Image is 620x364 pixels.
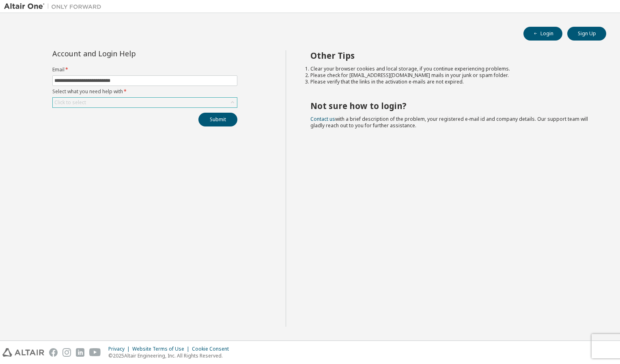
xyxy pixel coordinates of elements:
[4,2,105,11] img: Altair One
[132,346,192,352] div: Website Terms of Use
[108,352,234,359] p: © 2025 Altair Engineering, Inc. All Rights Reserved.
[2,348,44,357] img: altair_logo.svg
[310,50,592,61] h2: Other Tips
[62,348,71,357] img: instagram.svg
[52,88,237,95] label: Select what you need help with
[310,101,592,111] h2: Not sure how to login?
[310,116,335,122] a: Contact us
[53,98,237,107] div: Click to select
[76,348,84,357] img: linkedin.svg
[192,346,234,352] div: Cookie Consent
[523,27,562,41] button: Login
[108,346,132,352] div: Privacy
[54,99,86,106] div: Click to select
[310,72,592,79] li: Please check for [EMAIL_ADDRESS][DOMAIN_NAME] mails in your junk or spam folder.
[198,113,237,126] button: Submit
[52,66,237,73] label: Email
[49,348,58,357] img: facebook.svg
[310,116,588,129] span: with a brief description of the problem, your registered e-mail id and company details. Our suppo...
[52,50,200,57] div: Account and Login Help
[89,348,101,357] img: youtube.svg
[310,79,592,85] li: Please verify that the links in the activation e-mails are not expired.
[567,27,606,41] button: Sign Up
[310,66,592,72] li: Clear your browser cookies and local storage, if you continue experiencing problems.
